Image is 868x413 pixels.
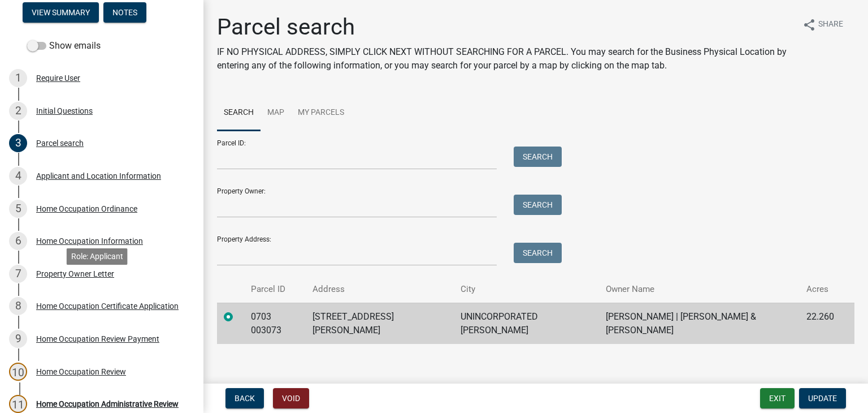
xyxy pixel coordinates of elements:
[36,74,80,82] div: Require User
[217,45,793,72] p: IF NO PHYSICAL ADDRESS, SIMPLY CLICK NEXT WITHOUT SEARCHING FOR A PARCEL. You may search for the ...
[808,394,837,403] span: Update
[217,14,793,41] h1: Parcel search
[23,9,99,18] wm-modal-confirm: Summary
[599,276,800,303] th: Owner Name
[9,134,27,152] div: 3
[799,388,846,408] button: Update
[9,167,27,185] div: 4
[36,302,179,310] div: Home Occupation Certificate Application
[36,139,84,147] div: Parcel search
[36,335,159,343] div: Home Occupation Review Payment
[454,276,600,303] th: City
[36,205,137,213] div: Home Occupation Ordinance
[27,39,101,53] label: Show emails
[514,195,562,215] button: Search
[273,388,309,408] button: Void
[818,18,843,32] span: Share
[9,232,27,250] div: 6
[36,368,126,376] div: Home Occupation Review
[9,297,27,315] div: 8
[9,200,27,218] div: 5
[9,69,27,87] div: 1
[67,248,128,265] div: Role: Applicant
[235,394,255,403] span: Back
[800,303,841,344] td: 22.260
[454,303,600,344] td: UNINCORPORATED [PERSON_NAME]
[36,107,93,115] div: Initial Questions
[9,363,27,381] div: 10
[103,2,146,23] button: Notes
[793,14,852,36] button: shareShare
[36,400,179,408] div: Home Occupation Administrative Review
[514,147,562,167] button: Search
[306,276,454,303] th: Address
[291,95,351,131] a: My Parcels
[244,276,306,303] th: Parcel ID
[306,303,454,344] td: [STREET_ADDRESS][PERSON_NAME]
[9,395,27,413] div: 11
[599,303,800,344] td: [PERSON_NAME] | [PERSON_NAME] & [PERSON_NAME]
[36,237,143,245] div: Home Occupation Information
[9,265,27,283] div: 7
[9,330,27,348] div: 9
[225,388,264,408] button: Back
[36,172,161,180] div: Applicant and Location Information
[103,9,146,18] wm-modal-confirm: Notes
[760,388,795,408] button: Exit
[36,270,114,278] div: Property Owner Letter
[217,95,261,131] a: Search
[802,18,816,32] i: share
[244,303,306,344] td: 0703 003073
[800,276,841,303] th: Acres
[23,2,99,23] button: View Summary
[261,95,291,131] a: Map
[514,243,562,263] button: Search
[9,102,27,120] div: 2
